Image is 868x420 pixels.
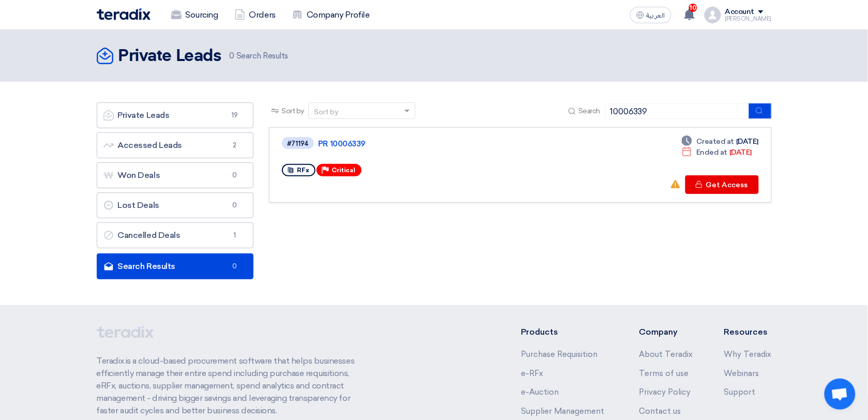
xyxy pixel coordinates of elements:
[639,369,689,378] a: Terms of use
[284,4,378,26] a: Company Profile
[97,355,367,417] p: Teradix is a cloud-based procurement software that helps businesses efficiently manage their enti...
[97,192,254,218] a: Lost Deals0
[521,369,543,378] a: e-RFx
[297,167,309,174] span: RFx
[228,170,241,181] span: 0
[521,387,559,397] a: e-Auction
[639,350,693,359] a: About Teradix
[521,326,608,338] li: Products
[647,12,665,19] span: العربية
[97,253,254,279] a: Search Results0
[705,7,721,23] img: profile_test.png
[689,4,697,12] span: 10
[685,175,759,194] button: Get Access
[97,102,254,128] a: Private Leads19
[281,106,304,116] span: Sort by
[332,167,355,174] span: Critical
[724,326,772,338] li: Resources
[521,350,597,359] a: Purchase Requisition
[630,7,671,23] button: العربية
[163,4,227,26] a: Sourcing
[696,136,734,147] span: Created at
[825,379,856,410] div: Open chat
[696,147,727,158] span: Ended at
[228,140,241,151] span: 2
[97,132,254,158] a: Accessed Leads2
[318,139,577,148] a: PR 10006339
[682,136,758,147] div: [DATE]
[521,407,604,416] a: Supplier Management
[682,147,752,158] div: [DATE]
[314,107,338,117] div: Sort by
[724,350,772,359] a: Why Teradix
[725,16,772,22] div: [PERSON_NAME]
[724,387,756,397] a: Support
[229,51,234,61] span: 0
[724,369,759,378] a: Webinars
[97,222,254,248] a: Cancelled Deals1
[228,200,241,211] span: 0
[287,140,309,147] div: #71194
[227,4,284,26] a: Orders
[229,50,288,62] span: Search Results
[228,230,241,241] span: 1
[118,46,221,67] h2: Private Leads
[605,103,750,119] input: Search by title or reference number
[228,110,241,121] span: 19
[639,407,681,416] a: Contact us
[578,106,600,116] span: Search
[97,8,151,20] img: Teradix logo
[97,162,254,188] a: Won Deals0
[725,8,755,17] div: Account
[639,326,693,338] li: Company
[639,387,691,397] a: Privacy Policy
[228,261,241,272] span: 0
